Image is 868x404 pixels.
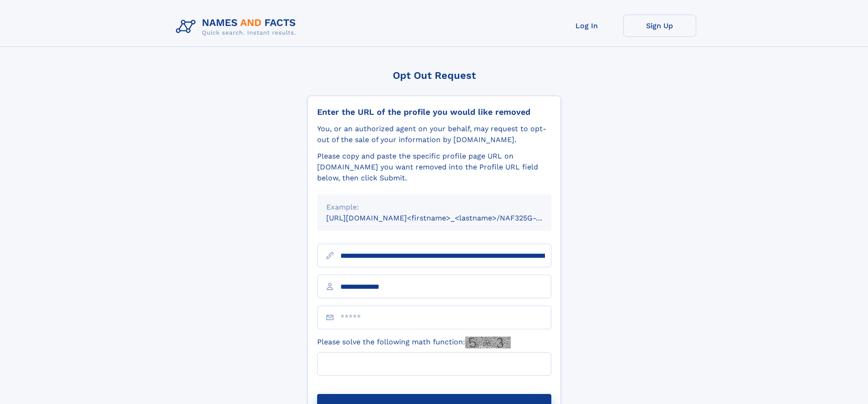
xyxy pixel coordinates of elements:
div: Enter the URL of the profile you would like removed [317,107,551,117]
div: Example: [326,202,542,213]
a: Sign Up [623,15,696,37]
a: Log In [550,15,623,37]
label: Please solve the following math function: [317,337,511,348]
small: [URL][DOMAIN_NAME]<firstname>_<lastname>/NAF325G-xxxxxxxx [326,214,569,222]
div: You, or an authorized agent on your behalf, may request to opt-out of the sale of your informatio... [317,123,551,145]
div: Please copy and paste the specific profile page URL on [DOMAIN_NAME] you want removed into the Pr... [317,151,551,184]
img: Logo Names and Facts [172,15,303,39]
div: Opt Out Request [308,70,561,81]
